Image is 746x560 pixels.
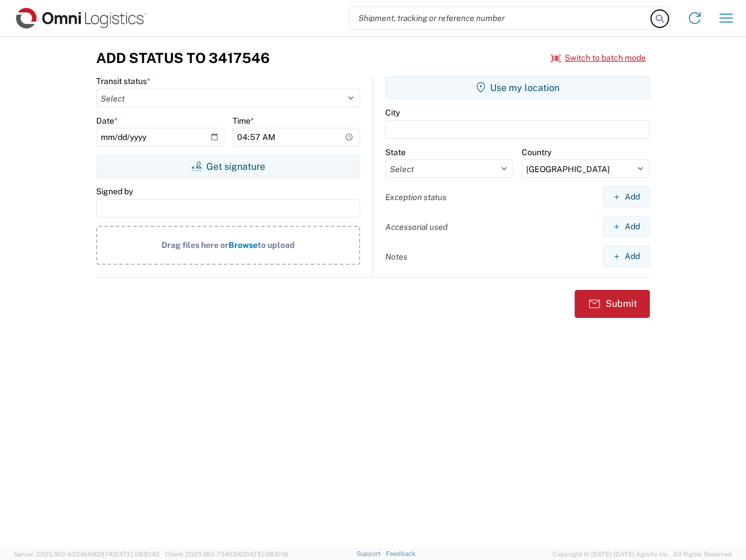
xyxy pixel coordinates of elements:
span: [DATE] 09:51:42 [112,551,160,558]
label: State [385,147,406,157]
label: Exception status [385,192,446,202]
span: Copyright © [DATE]-[DATE] Agistix Inc., All Rights Reserved [553,549,732,559]
a: Feedback [386,550,416,557]
button: Submit [575,290,650,318]
label: Signed by [96,186,133,197]
span: to upload [258,240,295,250]
button: Use my location [385,76,650,99]
h3: Add Status to 3417546 [96,50,270,66]
span: Client: 2025.18.0-7346316 [165,551,288,558]
span: Drag files here or [161,240,228,250]
label: Notes [385,251,407,262]
button: Add [603,186,650,208]
input: Shipment, tracking or reference number [350,7,652,29]
button: Add [603,246,650,267]
button: Switch to batch mode [551,48,646,68]
label: City [385,107,400,118]
a: Support [357,550,386,557]
span: Browse [228,240,258,250]
label: Transit status [96,76,150,86]
label: Date [96,116,118,126]
label: Accessorial used [385,222,448,232]
label: Country [522,147,551,157]
label: Time [233,116,254,126]
span: [DATE] 08:10:16 [243,551,288,558]
button: Get signature [96,155,360,178]
span: Server: 2025.18.0-9334b682874 [14,551,160,558]
button: Add [603,216,650,237]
